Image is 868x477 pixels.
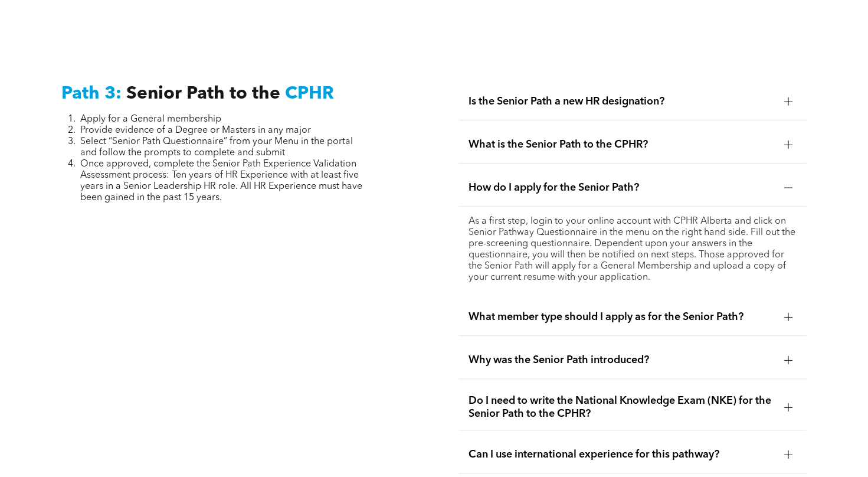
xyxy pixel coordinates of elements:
[80,159,362,202] span: Once approved, complete the Senior Path Experience Validation Assessment process: Ten years of HR...
[468,181,774,194] span: How do I apply for the Senior Path?
[468,354,774,367] span: Why was the Senior Path introduced?
[468,216,797,283] p: As a first step, login to your online account with CPHR Alberta and click on Senior Pathway Quest...
[80,115,221,124] span: Apply for a General membership
[80,137,353,158] span: Select “Senior Path Questionnaire” from your Menu in the portal and follow the prompts to complet...
[126,85,280,103] span: Senior Path to the
[80,126,311,135] span: Provide evidence of a Degree or Masters in any major
[61,85,122,103] span: Path 3:
[285,85,334,103] span: CPHR
[468,138,774,151] span: What is the Senior Path to the CPHR?
[468,95,774,108] span: Is the Senior Path a new HR designation?
[468,448,774,461] span: Can I use international experience for this pathway?
[468,394,774,420] span: Do I need to write the National Knowledge Exam (NKE) for the Senior Path to the CPHR?
[468,311,774,324] span: What member type should I apply as for the Senior Path?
